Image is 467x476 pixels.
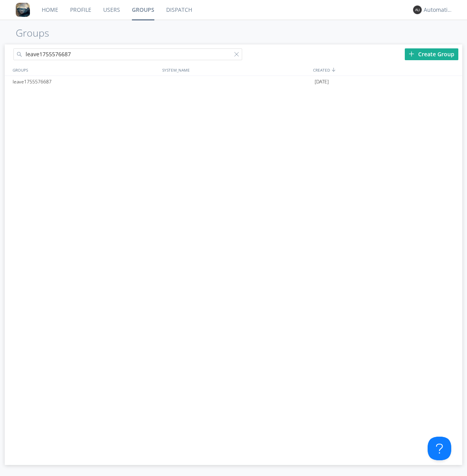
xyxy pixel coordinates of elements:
div: Create Group [405,48,458,60]
h1: Groups [16,28,467,39]
span: [DATE] [315,76,329,88]
div: CREATED [311,64,463,76]
div: Automation+0004 [424,6,453,14]
div: GROUPS [11,64,158,76]
input: Search groups [13,48,242,60]
img: plus.svg [409,51,414,57]
img: 8ff700cf5bab4eb8a436322861af2272 [16,3,30,17]
iframe: Toggle Customer Support [428,437,451,460]
a: leave1755576687[DATE] [5,76,462,88]
div: leave1755576687 [11,76,161,88]
img: 373638.png [413,6,422,14]
div: SYSTEM_NAME [160,64,311,76]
